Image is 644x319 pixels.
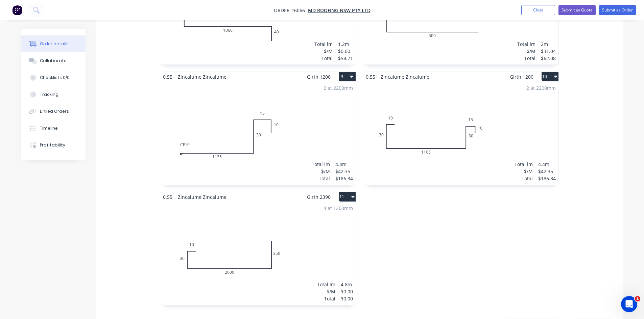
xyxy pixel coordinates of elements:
button: Linked Orders [21,103,86,120]
span: Zincalume Zincalume [378,72,432,82]
div: Timeline [40,125,58,131]
span: 0.55 [363,72,378,82]
button: Collaborate [21,52,86,69]
div: $58.71 [338,55,353,62]
span: Girth 1200 [510,72,533,82]
div: 1.2m [338,41,353,48]
button: Close [521,5,555,15]
div: Checklists 0/0 [40,75,70,81]
div: 2m [541,41,556,48]
div: $186.34 [538,175,556,182]
div: $62.08 [541,55,556,62]
div: $186.34 [335,175,353,182]
div: $0.00 [341,288,353,295]
div: Order details [40,41,69,47]
div: Total lm [515,161,533,168]
span: Zincalume Zincalume [175,192,229,202]
a: MD Roofing NSW Pty Ltd [308,7,371,14]
span: Girth 2390 [307,192,331,202]
div: Linked Orders [40,108,69,114]
div: $/M [517,48,535,55]
div: $/M [314,48,333,55]
div: 0CF1011353015102 at 2200mmTotal lm$/MTotal4.4m$42.35$186.34 [160,82,356,185]
div: $/M [312,168,330,175]
span: 0.55 [160,72,175,82]
div: $/M [317,288,335,295]
button: Profitability [21,137,86,154]
div: $42.35 [335,168,353,175]
img: Factory [12,5,22,15]
button: Submit as Order [599,5,636,15]
div: $/M [515,168,533,175]
div: 0103020003504 at 1200mmTotal lm$/MTotal4.8m$0.00$0.00 [160,202,356,305]
div: Total [517,55,535,62]
span: Order #6066 - [274,7,308,14]
span: 0.55 [160,192,175,202]
div: Collaborate [40,58,67,64]
div: 4.4m [538,161,556,168]
div: 2 at 2200mm [526,84,556,91]
div: 2 at 2200mm [324,84,353,91]
iframe: Intercom live chat [621,296,637,312]
div: 4.8m [341,281,353,288]
div: Total lm [314,41,333,48]
div: Total [312,175,330,182]
div: Profitability [40,142,65,148]
div: $42.35 [538,168,556,175]
button: Order details [21,35,86,52]
div: Total lm [517,41,535,48]
span: Zincalume Zincalume [175,72,229,82]
div: $0.00 [338,48,353,55]
div: Total [515,175,533,182]
div: Total lm [312,161,330,168]
button: Checklists 0/0 [21,69,86,86]
button: Tracking [21,86,86,103]
button: 9 [339,72,356,81]
div: Total lm [317,281,335,288]
div: Tracking [40,91,58,98]
button: 10 [542,72,558,81]
button: Submit as Quote [558,5,596,15]
button: Timeline [21,120,86,137]
div: 4.4m [335,161,353,168]
span: 1 [635,296,640,301]
div: 4 at 1200mm [324,205,353,212]
div: 0103011053015102 at 2200mmTotal lm$/MTotal4.4m$42.35$186.34 [363,82,558,185]
button: 11 [339,192,356,202]
div: $31.04 [541,48,556,55]
div: $0.00 [341,295,353,302]
div: Total [317,295,335,302]
div: Total [314,55,333,62]
span: Girth 1200 [307,72,331,82]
